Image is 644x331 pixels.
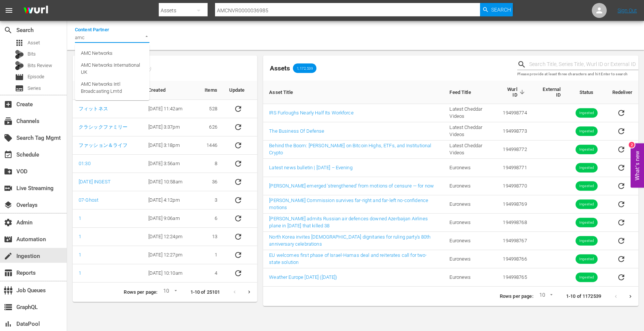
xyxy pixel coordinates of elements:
td: 36 [195,173,223,191]
td: 6 [195,209,223,228]
span: DataPool [4,319,13,328]
a: 07-Ghost [79,197,98,203]
span: Search [4,26,13,35]
span: Asset Title [269,89,303,95]
span: Feeds [73,62,257,75]
span: Ingestion [4,252,13,261]
a: [PERSON_NAME] emerged 'strengthened' from motions of censure — for now [269,183,434,189]
td: Euronews [443,250,496,268]
td: [DATE] 10:10am [142,264,195,283]
div: 10 [536,291,554,302]
td: Latest Cheddar Videos [443,104,496,122]
td: 194998767 [496,232,533,250]
div: 2 [629,142,635,148]
a: [PERSON_NAME] Commission survives far-right and far-left no-confidence motions [269,198,428,210]
td: [DATE] 3:18pm [142,136,195,155]
button: Search [480,3,513,16]
p: Please provide at least three characters and hit Enter to search [517,71,638,78]
span: Episode [15,73,24,82]
td: 1446 [195,136,223,155]
td: 194998771 [496,159,533,177]
span: Series [15,84,24,93]
td: [DATE] 3:56am [142,155,195,173]
span: Wurl ID [502,86,527,98]
table: sticky table [263,81,638,287]
p: 1-10 of 25101 [190,289,220,296]
a: IRS Furloughs Nearly Half Its Workforce [269,110,353,116]
span: Admin [4,218,13,227]
td: 194998766 [496,250,533,268]
span: Ingested [575,220,597,226]
span: Ingested [575,238,597,244]
a: 1 [79,270,81,276]
td: [DATE] 9:06am [142,209,195,228]
span: Reports [4,268,13,277]
td: 194998772 [496,141,533,159]
span: Bits [28,50,36,58]
input: Search Title, Series Title, Wurl ID or External ID [529,59,638,70]
a: North Korea invites [DEMOGRAPHIC_DATA] dignitaries for ruling party's 80th anniversary celebrations [269,234,430,247]
span: Ingested [575,275,597,280]
span: Ingested [575,183,597,189]
td: Euronews [443,214,496,232]
a: The Business Of Defense [269,128,324,134]
td: Euronews [443,159,496,177]
span: menu [4,6,13,15]
span: AMC Networks International UK [81,62,143,76]
span: Channels [4,117,13,126]
span: Ingested [575,147,597,152]
td: 194998770 [496,177,533,195]
span: Asset [15,38,24,47]
span: Ingested [575,202,597,207]
th: Update [223,81,258,100]
a: クラシックファミリー [79,124,127,130]
td: 4 [195,264,223,283]
button: Next page [242,285,256,299]
td: 626 [195,118,223,136]
span: Automation [4,235,13,244]
td: Latest Cheddar Videos [443,122,496,141]
button: Close [143,33,150,40]
span: Search Tag Mgmt [4,133,13,142]
span: Ingested [575,256,597,262]
a: [DATE] INGEST [79,179,111,185]
p: Rows per page: [500,293,533,300]
td: 8 [195,155,223,173]
td: 194998773 [496,122,533,141]
a: Behind the Boom: [PERSON_NAME] on Bitcoin Highs, ETFs, and Institutional Crypto [269,143,431,155]
td: [DATE] 11:42am [142,100,195,118]
span: Overlays [4,201,13,209]
span: Ingested [575,165,597,171]
span: Create [4,100,13,109]
span: 1,172,539 [293,66,316,70]
td: [DATE] 12:24pm [142,228,195,246]
span: Created [148,87,175,94]
table: sticky table [73,81,257,283]
th: Status [567,81,606,104]
span: Job Queues [4,286,13,295]
td: Euronews [443,195,496,214]
td: 194998765 [496,268,533,287]
span: Ingested [575,129,597,134]
span: Assets [270,64,290,72]
a: Weather Europe [DATE] ([DATE]) [269,274,337,280]
span: GraphQL [4,303,13,312]
span: VOD [4,167,13,176]
span: Schedule [4,150,13,159]
a: 1 [79,215,81,221]
td: [DATE] 4:12pm [142,191,195,209]
span: Bits Review [28,62,52,69]
span: AMC Networks [81,50,113,57]
td: [DATE] 10:58am [142,173,195,191]
button: Open Feedback Widget [631,144,644,188]
button: Next page [623,289,638,304]
td: 194998769 [496,195,533,214]
span: AMC Networks Intl Broadcasting Lmtd [81,81,143,95]
a: フィットネス [79,106,108,111]
span: Search [491,3,511,16]
a: 1 [79,234,81,239]
a: [PERSON_NAME] admits Russian air defences downed Azerbaijan Airlines plane in [DATE] that killed 38 [269,216,427,228]
a: ファッション＆ライフ [79,142,127,148]
a: Latest news bulletin | [DATE] – Evening [269,165,352,170]
td: 194998774 [496,104,533,122]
